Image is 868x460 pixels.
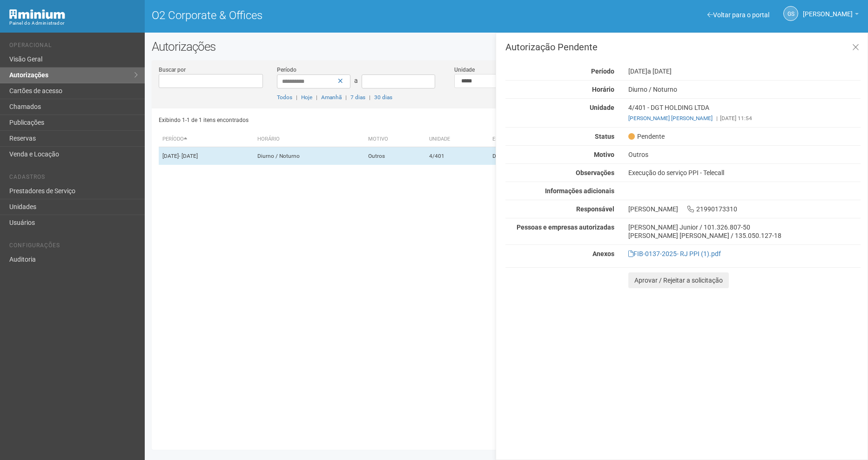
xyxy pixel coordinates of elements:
th: Período [159,132,254,147]
div: 4/401 - DGT HOLDING LTDA [621,103,868,122]
a: Amanhã [321,94,342,101]
span: | [316,94,317,101]
a: Hoje [301,94,312,101]
div: Painel do Administrador [9,19,138,27]
strong: Anexos [592,250,614,257]
h1: O2 Corporate & Offices [152,9,499,21]
strong: Status [595,133,614,140]
a: 30 dias [374,94,392,101]
td: Diurno / Noturno [254,147,364,165]
th: Motivo [364,132,425,147]
div: [DATE] 11:54 [628,114,861,122]
li: Operacional [9,42,138,52]
label: Período [277,66,296,74]
div: Diurno / Noturno [621,85,868,94]
div: Exibindo 1-1 de 1 itens encontrados [159,113,504,127]
h2: Autorizações [152,40,861,54]
li: Configurações [9,242,138,252]
span: a [DATE] [647,68,672,75]
button: Aprovar / Rejeitar a solicitação [628,272,729,288]
div: Execução do serviço PPI - Telecall [621,169,868,177]
div: Outros [621,150,868,159]
span: | [369,94,370,101]
span: | [296,94,297,101]
strong: Período [591,68,614,75]
td: 4/401 [425,147,489,165]
strong: Unidade [590,104,614,111]
strong: Responsável [576,205,614,213]
a: GS [783,6,798,21]
span: | [716,115,718,122]
td: Outros [364,147,425,165]
a: [PERSON_NAME] [PERSON_NAME] [628,115,713,122]
td: [DATE] [159,147,254,165]
strong: Observações [576,169,614,176]
div: [PERSON_NAME] [PERSON_NAME] / 135.050.127-18 [628,231,861,240]
span: Gabriela Souza [803,1,853,18]
div: [PERSON_NAME] Junior / 101.326.807-50 [628,223,861,231]
th: Unidade [425,132,489,147]
a: FIB-0137-2025- RJ PPI (1).pdf [628,250,721,257]
strong: Horário [592,86,614,93]
span: Pendente [628,132,665,141]
a: Voltar para o portal [707,11,769,19]
label: Buscar por [159,66,186,74]
th: Horário [254,132,364,147]
strong: Informações adicionais [545,187,614,195]
a: 7 dias [350,94,365,101]
span: | [345,94,347,101]
td: DGT HOLDING LTDA [489,147,614,165]
li: Cadastros [9,174,138,183]
label: Unidade [454,66,475,74]
strong: Motivo [594,151,614,158]
span: a [354,77,358,84]
div: [PERSON_NAME] 21990173310 [621,205,868,213]
span: - [DATE] [179,153,198,159]
strong: Pessoas e empresas autorizadas [517,223,614,231]
img: Minium [9,9,65,19]
div: [DATE] [621,67,868,75]
th: Empresa [489,132,614,147]
h3: Autorização Pendente [505,42,861,52]
a: [PERSON_NAME] [803,12,859,19]
a: Todos [277,94,292,101]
